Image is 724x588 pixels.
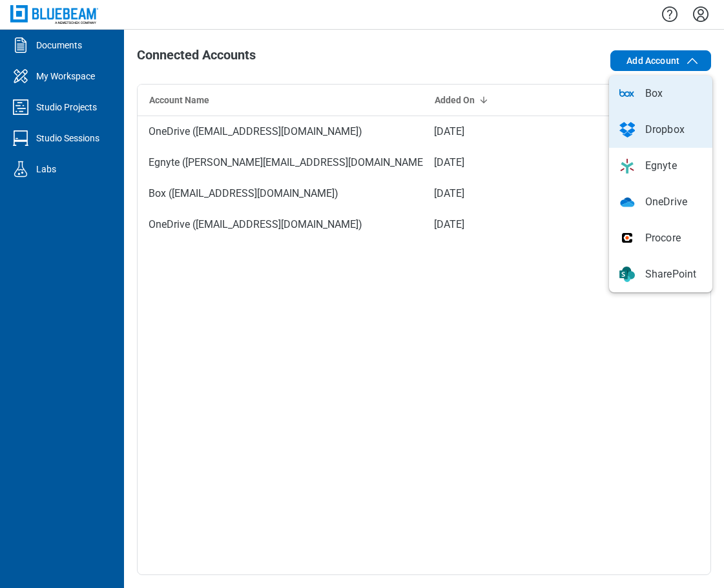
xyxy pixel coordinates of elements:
[423,147,581,178] div: [DATE]
[435,95,475,105] span: Added On
[423,116,581,147] div: [DATE]
[635,231,681,245] span: Procore
[626,54,679,67] span: Add Account
[149,95,209,105] span: Account Name
[10,128,31,148] svg: Studio Sessions
[138,209,423,240] div: OneDrive ([EMAIL_ADDRESS][DOMAIN_NAME])
[690,3,711,25] button: Settings
[635,195,687,209] span: OneDrive
[10,97,31,117] svg: Studio Projects
[138,178,423,209] div: Box ([EMAIL_ADDRESS][DOMAIN_NAME])
[423,209,581,240] div: [DATE]
[609,76,712,292] ul: Add Account
[138,147,423,178] div: Egnyte ([PERSON_NAME][EMAIL_ADDRESS][DOMAIN_NAME])
[635,267,697,281] span: SharePoint
[36,163,56,176] div: Labs
[36,101,97,114] div: Studio Projects
[10,5,98,24] img: Bluebeam, Inc.
[10,159,31,179] svg: Labs
[423,178,581,209] div: [DATE]
[635,159,677,173] span: Egnyte
[138,116,423,147] div: OneDrive ([EMAIL_ADDRESS][DOMAIN_NAME])
[10,35,31,56] svg: Documents
[635,86,663,101] span: Box
[36,132,99,145] div: Studio Sessions
[10,66,31,86] svg: My Workspace
[36,39,82,52] div: Documents
[137,48,256,68] h1: Connected Accounts
[635,123,685,137] span: Dropbox
[610,50,711,71] button: Add Account
[36,70,95,83] div: My Workspace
